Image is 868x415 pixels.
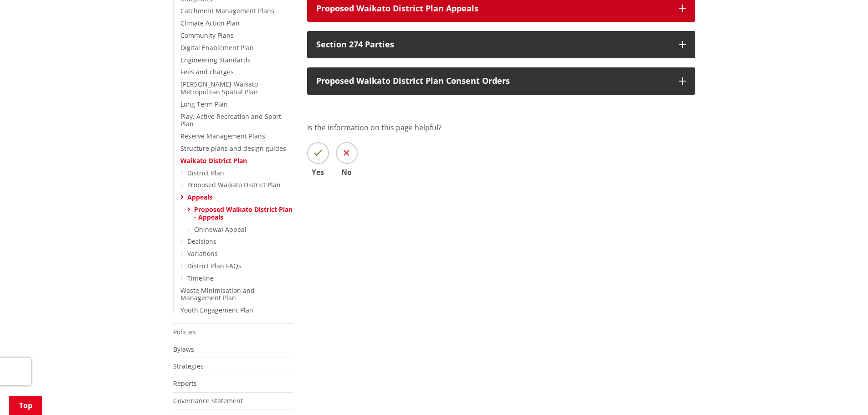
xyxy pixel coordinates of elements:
a: Proposed Waikato District Plan - Appeals [194,205,293,221]
a: Reports [173,379,197,388]
a: Climate Action Plan [180,19,240,27]
a: Appeals [187,193,212,201]
a: Bylaws [173,345,194,354]
a: Engineering Standards [180,56,251,64]
a: Youth Engagement Plan [180,306,253,314]
a: Variations [187,249,218,258]
span: Yes [307,169,329,176]
a: Play, Active Recreation and Sport Plan [180,112,281,128]
p: Proposed Waikato District Plan Consent Orders [316,77,670,86]
p: Proposed Waikato District Plan Appeals [316,4,670,13]
a: Decisions [187,237,216,246]
a: Proposed Waikato District Plan [187,180,281,189]
a: Digital Enablement Plan [180,43,254,52]
a: Community Plans [180,31,234,40]
a: Waikato District Plan [180,156,247,165]
a: Policies [173,328,196,336]
a: Top [9,396,42,415]
a: Strategies [173,362,204,370]
a: Governance Statement [173,396,243,405]
button: Section 274 Parties [307,31,695,58]
a: Timeline [187,274,214,282]
iframe: Messenger Launcher [826,377,859,410]
a: Long Term Plan [180,100,228,108]
a: District Plan FAQs [187,261,241,270]
a: Waste Minimisation and Management Plan [180,286,255,302]
a: Catchment Management Plans [180,6,274,15]
a: [PERSON_NAME]-Waikato Metropolitan Spatial Plan [180,80,258,96]
p: Section 274 Parties [316,40,670,49]
button: Proposed Waikato District Plan Consent Orders [307,67,695,95]
a: District Plan [187,169,224,177]
a: Reserve Management Plans [180,132,265,140]
a: Fees and charges [180,67,234,76]
a: Ohinewai Appeal [194,225,247,234]
a: Structure plans and design guides [180,144,286,153]
p: Is the information on this page helpful? [307,122,695,133]
span: No [336,169,358,176]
